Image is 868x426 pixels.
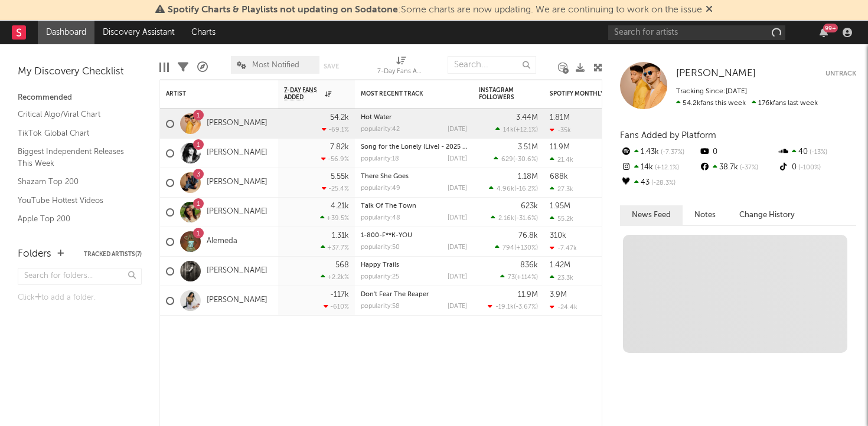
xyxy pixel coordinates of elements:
div: Artist [166,90,254,97]
div: 1.42M [550,261,570,269]
div: -35k [550,126,571,134]
div: 3.44M [516,114,538,122]
div: Talk Of The Town [361,203,467,209]
div: 14k [620,160,699,175]
a: Discovery Assistant [94,21,183,44]
div: [DATE] [448,303,467,310]
div: -7.47k [550,244,577,252]
span: Tracking Since: [DATE] [676,88,747,95]
div: 55.2k [550,215,573,222]
span: -7.37 % [659,149,684,156]
div: ( ) [489,185,538,192]
div: 27.3k [550,185,573,193]
span: +12.1 % [653,165,679,171]
div: -610 % [324,303,349,310]
div: [DATE] [448,274,467,280]
div: ( ) [488,303,538,310]
div: Happy Trails [361,262,467,268]
div: popularity: 42 [361,126,400,133]
div: 4.21k [331,202,349,210]
div: Don't Fear The Reaper [361,291,467,298]
div: +39.5 % [320,214,349,222]
div: 1.18M [518,173,538,181]
span: Fans Added by Platform [620,131,716,140]
div: [DATE] [448,156,467,162]
a: Talk Of The Town [361,203,416,209]
span: +12.1 % [515,127,536,133]
span: 176k fans last week [676,100,818,107]
div: Hot Water [361,114,467,121]
button: News Feed [620,205,683,225]
div: 38.7k [699,160,777,175]
div: +2.2k % [321,273,349,281]
a: Biggest Independent Releases This Week [18,145,130,169]
input: Search for folders... [18,268,142,285]
div: 43 [620,175,699,191]
div: -25.4 % [322,185,349,192]
a: Hot Water [361,114,391,121]
span: 54.2k fans this week [676,100,746,107]
div: Spotify Monthly Listeners [550,90,638,97]
div: -117k [330,291,349,299]
div: 310k [550,232,566,240]
div: [DATE] [448,215,467,221]
span: -3.67 % [515,304,536,310]
span: -100 % [797,165,821,171]
div: 7.82k [330,143,349,151]
a: Critical Algo/Viral Chart [18,108,130,121]
div: 688k [550,173,568,181]
div: Recommended [18,91,142,105]
div: popularity: 18 [361,156,399,162]
div: 623k [521,202,538,210]
div: popularity: 50 [361,244,400,251]
span: +130 % [516,245,536,251]
div: 568 [335,261,349,269]
div: 21.4k [550,156,573,163]
div: 0 [699,145,777,160]
button: Tracked Artists(7) [84,251,142,257]
a: Shazam Top 200 [18,175,130,188]
div: Edit Columns [159,50,169,84]
span: -37 % [738,165,758,171]
div: Instagram Followers [479,87,520,101]
span: -30.6 % [515,156,536,163]
a: Apple Top 200 [18,212,130,225]
span: 2.16k [498,215,514,222]
div: -56.9 % [321,155,349,163]
span: [PERSON_NAME] [676,68,756,78]
a: Dashboard [38,21,94,44]
a: Don't Fear The Reaper [361,291,429,298]
div: 3.51M [518,143,538,151]
div: A&R Pipeline [197,50,208,84]
span: Most Notified [252,61,299,69]
div: 7-Day Fans Added (7-Day Fans Added) [377,65,425,79]
div: 1.81M [550,114,570,122]
div: [DATE] [448,126,467,133]
div: Filters [178,50,188,84]
a: [PERSON_NAME] [207,119,267,129]
div: There She Goes [361,173,467,180]
div: 7-Day Fans Added (7-Day Fans Added) [377,50,425,84]
button: Untrack [825,68,856,80]
a: [PERSON_NAME] [207,296,267,306]
span: Spotify Charts & Playlists not updating on Sodatone [168,5,398,15]
div: Click to add a folder. [18,291,142,305]
a: Song for the Lonely (Live) - 2025 Remaster [361,144,491,150]
div: My Discovery Checklist [18,65,142,79]
div: popularity: 49 [361,185,400,192]
div: 5.55k [331,173,349,181]
div: popularity: 48 [361,215,400,221]
div: 54.2k [330,114,349,122]
span: -16.2 % [516,186,536,192]
a: [PERSON_NAME] [207,207,267,217]
div: 76.8k [518,232,538,240]
a: YouTube Hottest Videos [18,194,130,207]
div: Song for the Lonely (Live) - 2025 Remaster [361,144,467,150]
input: Search... [448,56,536,74]
a: Alemeda [207,237,237,247]
div: ( ) [494,155,538,163]
span: 14k [503,127,514,133]
div: ( ) [500,273,538,281]
div: 1.31k [332,232,349,240]
div: 11.9M [550,143,570,151]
